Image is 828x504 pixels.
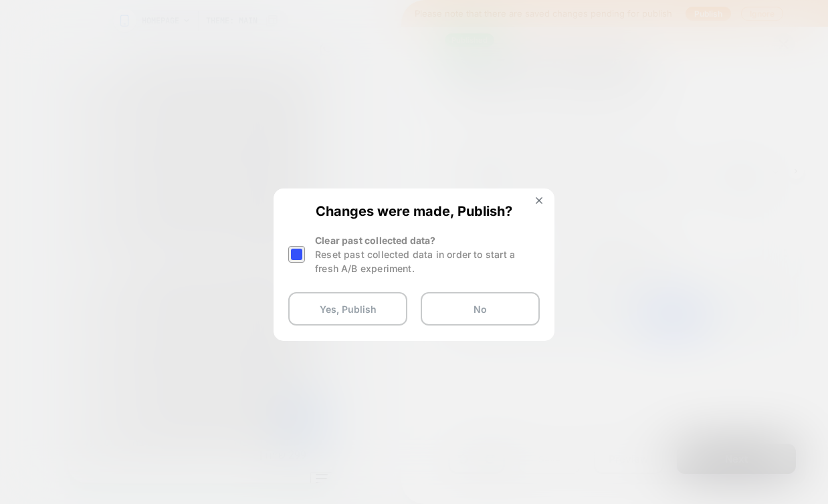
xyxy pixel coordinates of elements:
button: No [421,292,540,326]
div: Clear past collected data? [315,233,540,275]
img: close [536,197,542,204]
span: Changes were made, Publish? [288,203,540,217]
div: Reset past collected data in order to start a fresh A/B experiment. [315,247,540,275]
button: Menu [242,429,265,445]
button: Yes, Publish [288,292,407,326]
